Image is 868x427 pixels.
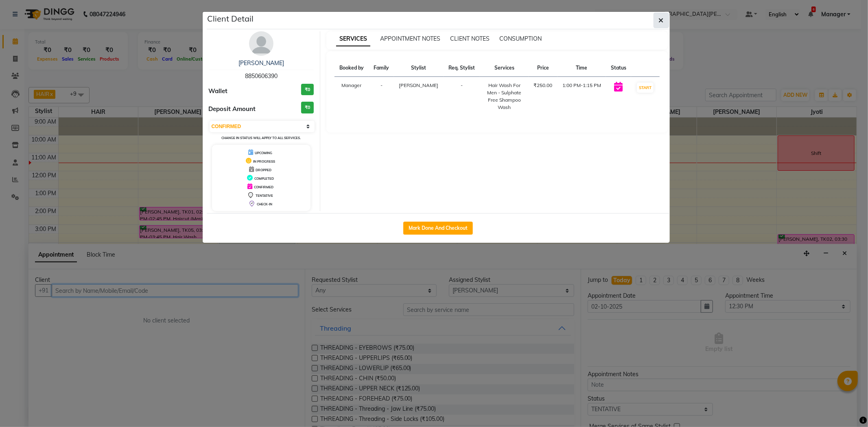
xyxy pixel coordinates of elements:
[399,82,439,88] span: [PERSON_NAME]
[485,82,524,111] div: Hair Wash For Men - Sulphate Free Shampoo Wash
[369,59,394,77] th: Family
[336,32,370,46] span: SERVICES
[637,83,654,93] button: START
[301,102,314,113] h3: ₹0
[221,136,301,140] small: Change in status will apply to all services.
[208,13,254,25] h5: Client Detail
[529,59,557,77] th: Price
[245,72,278,80] span: 8850606390
[335,59,369,77] th: Booked by
[254,176,274,181] span: COMPLETED
[256,194,273,198] span: TENTATIVE
[238,59,284,67] a: [PERSON_NAME]
[533,82,552,89] div: ₹250.00
[499,35,542,42] span: CONSUMPTION
[209,105,256,114] span: Deposit Amount
[403,222,473,235] button: Mark Done And Checkout
[444,77,480,116] td: -
[558,77,606,116] td: 1:00 PM-1:15 PM
[606,59,631,77] th: Status
[380,35,440,42] span: APPOINTMENT NOTES
[369,77,394,116] td: -
[394,59,443,77] th: Stylist
[558,59,606,77] th: Time
[256,168,271,172] span: DROPPED
[209,87,228,96] span: Wallet
[480,59,529,77] th: Services
[254,185,273,189] span: CONFIRMED
[450,35,490,42] span: CLIENT NOTES
[444,59,480,77] th: Req. Stylist
[335,77,369,116] td: Manager
[255,151,272,155] span: UPCOMING
[253,159,275,163] span: IN PROGRESS
[249,31,273,56] img: avatar
[301,84,314,96] h3: ₹0
[257,202,272,206] span: CHECK-IN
